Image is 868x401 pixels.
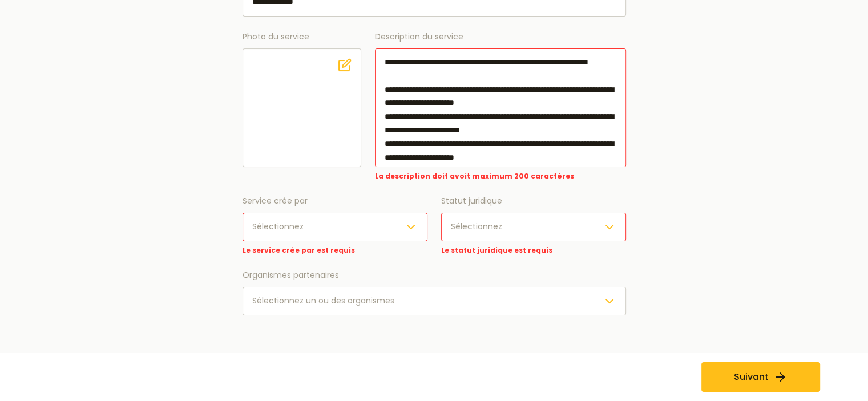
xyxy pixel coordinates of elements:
label: Service crée par [243,195,427,208]
span: Sélectionnez [451,221,502,232]
textarea: Description du service [375,48,626,167]
span: Sélectionnez un ou des organismes [252,295,394,306]
span: Suivant [734,370,769,384]
label: Photo du service [243,30,361,181]
span: Sélectionnez [252,221,304,232]
p: Le statut juridique est requis [441,246,626,255]
label: Organismes partenaires [243,269,626,282]
label: Description du service [375,30,626,167]
label: Statut juridique [441,195,626,208]
button: Suivant [701,362,820,392]
button: Sélectionnez [243,213,427,241]
button: Sélectionnez un ou des organismes [243,287,626,315]
p: La description doit avoit maximum 200 caractères [375,172,626,181]
button: Sélectionnez [441,213,626,241]
p: Le service crée par est requis [243,246,427,255]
